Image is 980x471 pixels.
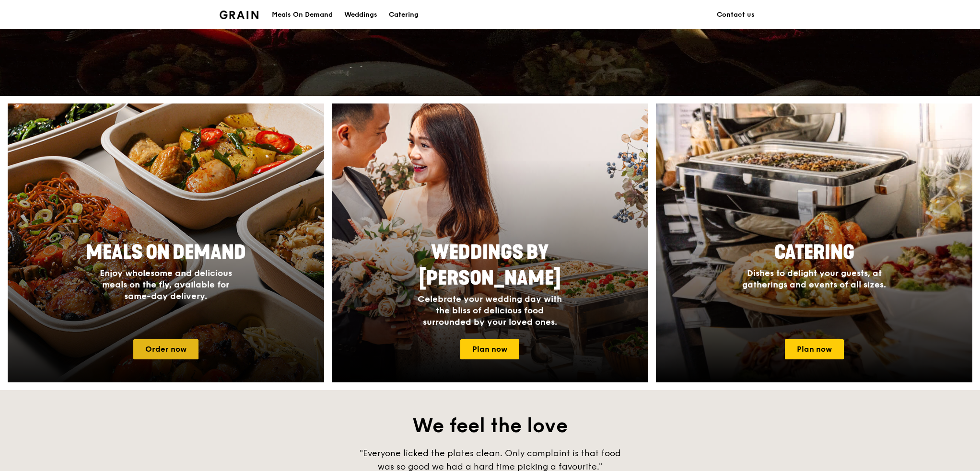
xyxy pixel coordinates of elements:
a: Contact us [711,0,760,29]
div: Meals On Demand [272,0,333,29]
span: Catering [774,241,854,264]
span: Celebrate your wedding day with the bliss of delicious food surrounded by your loved ones. [418,294,562,327]
div: Catering [389,0,419,29]
a: Catering [383,0,424,29]
a: Order now [133,339,198,359]
a: Plan now [460,339,519,359]
img: Grain [220,11,258,19]
a: CateringDishes to delight your guests, at gatherings and events of all sizes.Plan now [656,103,972,382]
a: Weddings by [PERSON_NAME]Celebrate your wedding day with the bliss of delicious food surrounded b... [332,103,648,382]
div: Weddings [344,0,377,29]
a: Meals On DemandEnjoy wholesome and delicious meals on the fly, available for same-day delivery.Or... [8,103,324,382]
span: Enjoy wholesome and delicious meals on the fly, available for same-day delivery. [100,268,232,301]
span: Weddings by [PERSON_NAME] [419,241,561,290]
span: Meals On Demand [86,241,246,264]
a: Plan now [785,339,844,359]
a: Weddings [338,0,383,29]
span: Dishes to delight your guests, at gatherings and events of all sizes. [742,268,886,290]
img: weddings-card.4f3003b8.jpg [332,103,648,382]
img: catering-card.e1cfaf3e.jpg [656,103,972,382]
